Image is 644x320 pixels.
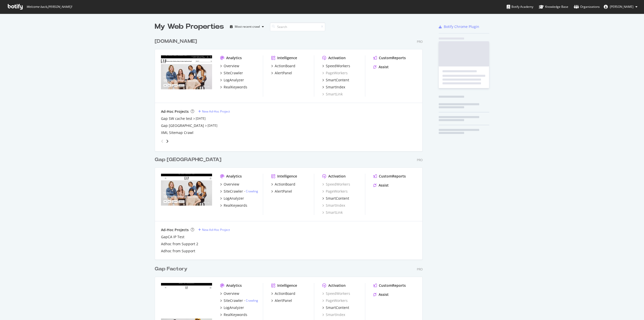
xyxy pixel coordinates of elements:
[326,63,350,68] div: SpeedWorkers
[246,298,258,303] a: Crawling
[271,70,292,76] a: AlertPanel
[322,182,350,187] a: SpeedWorkers
[275,70,292,76] div: AlertPanel
[220,196,244,201] a: LogAnalyzer
[379,64,389,69] div: Assist
[208,123,217,128] a: [DATE]
[161,234,184,239] div: GapCA IP Test
[379,174,406,179] div: CustomReports
[275,63,295,68] div: ActionBoard
[326,196,349,201] div: SmartContent
[439,24,479,29] a: Botify Chrome Plugin
[159,137,166,145] div: angle-left
[322,291,350,296] a: SpeedWorkers
[275,291,295,296] div: ActionBoard
[166,139,169,144] div: angle-right
[328,283,346,288] div: Activation
[328,174,346,179] div: Activation
[610,5,633,9] span: Greg M
[574,4,600,9] div: Organizations
[417,267,423,271] div: Pro
[224,70,243,76] div: SiteCrawler
[196,116,206,121] a: [DATE]
[275,298,292,303] div: AlertPanel
[155,156,221,163] div: Gap [GEOGRAPHIC_DATA]
[322,203,345,208] a: SmartIndex
[220,78,244,83] a: LogAnalyzer
[224,203,247,208] div: RealKeywords
[161,123,204,128] a: Gap [GEOGRAPHIC_DATA]
[244,298,258,303] div: -
[161,241,198,246] a: Adhoc from Support 2
[417,40,423,44] div: Pro
[373,292,389,297] a: Assist
[417,158,423,162] div: Pro
[224,78,244,83] div: LogAnalyzer
[198,228,230,232] a: New Ad-Hoc Project
[202,109,230,114] div: New Ad-Hoc Project
[507,4,533,9] div: Botify Academy
[228,23,266,31] button: Most recent crawl
[244,189,258,193] div: -
[161,130,193,135] a: XML Sitemap Crawl
[379,292,389,297] div: Assist
[271,182,295,187] a: ActionBoard
[379,55,406,60] div: CustomReports
[322,312,345,317] a: SmartIndex
[277,55,297,60] div: Intelligence
[322,92,343,97] a: SmartLink
[322,298,348,303] a: PageWorkers
[224,196,244,201] div: LogAnalyzer
[444,24,479,29] div: Botify Chrome Plugin
[161,116,192,121] a: Gap SW cache test
[202,228,230,232] div: New Ad-Hoc Project
[26,5,72,9] span: Welcome back, [PERSON_NAME] !
[224,291,239,296] div: Overview
[161,109,189,114] div: Ad-Hoc Projects
[539,4,568,9] div: Knowledge Base
[155,38,197,45] div: [DOMAIN_NAME]
[224,85,247,90] div: RealKeywords
[322,63,350,68] a: SpeedWorkers
[161,248,195,254] div: Adhoc from Support
[322,189,348,194] a: PageWorkers
[226,283,242,288] div: Analytics
[155,265,189,273] a: Gap Factory
[373,174,406,179] a: CustomReports
[224,189,243,194] div: SiteCrawler
[220,70,243,76] a: SiteCrawler
[271,63,295,68] a: ActionBoard
[155,22,224,32] div: My Web Properties
[277,283,297,288] div: Intelligence
[379,183,389,188] div: Assist
[322,210,343,215] a: SmartLink
[155,38,199,45] a: [DOMAIN_NAME]
[198,109,230,114] a: New Ad-Hoc Project
[224,182,239,187] div: Overview
[224,298,243,303] div: SiteCrawler
[220,203,247,208] a: RealKeywords
[270,22,325,31] input: Search
[220,291,239,296] a: Overview
[322,196,349,201] a: SmartContent
[326,85,345,90] div: SmartIndex
[322,70,348,76] a: PageWorkers
[322,78,349,83] a: SmartContent
[224,63,239,68] div: Overview
[600,3,641,11] button: [PERSON_NAME]
[155,265,187,273] div: Gap Factory
[220,189,258,194] a: SiteCrawler- Crawling
[226,174,242,179] div: Analytics
[224,305,244,310] div: LogAnalyzer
